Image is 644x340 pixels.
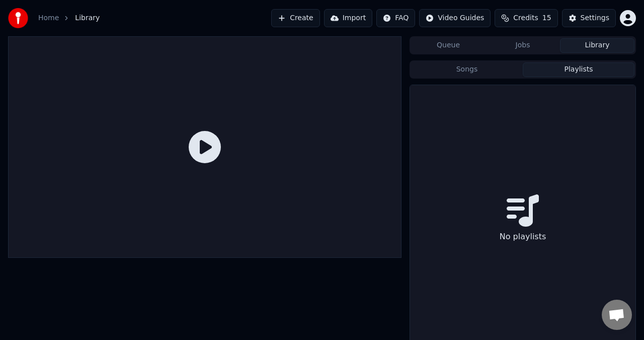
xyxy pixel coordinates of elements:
[581,13,609,23] div: Settings
[419,9,491,27] button: Video Guides
[271,9,320,27] button: Create
[8,8,28,28] img: youka
[560,38,634,53] button: Library
[411,62,523,77] button: Songs
[602,300,632,330] a: 채팅 열기
[513,13,538,23] span: Credits
[75,13,100,23] span: Library
[523,62,634,77] button: Playlists
[496,227,550,247] div: No playlists
[495,9,557,27] button: Credits15
[562,9,616,27] button: Settings
[324,9,372,27] button: Import
[411,38,486,53] button: Queue
[38,13,100,23] nav: breadcrumb
[486,38,560,53] button: Jobs
[376,9,415,27] button: FAQ
[542,13,551,23] span: 15
[38,13,59,23] a: Home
